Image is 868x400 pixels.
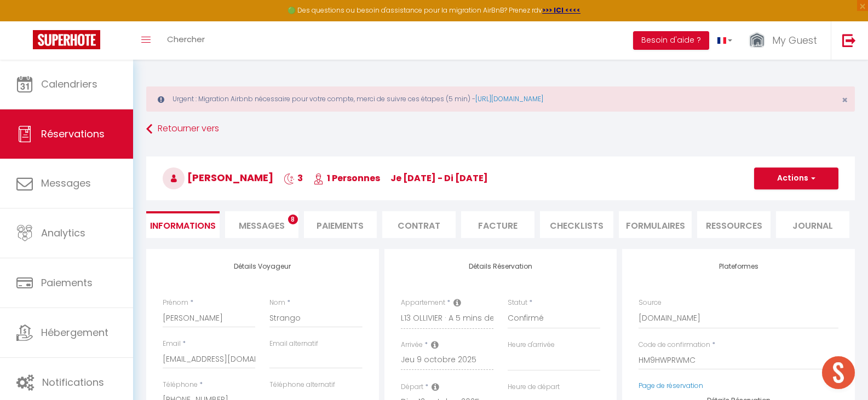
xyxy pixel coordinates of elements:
li: Paiements [304,211,377,238]
span: Messages [41,176,91,190]
label: Arrivée [401,340,423,350]
label: Téléphone alternatif [269,380,335,390]
span: Messages [239,219,285,232]
span: [PERSON_NAME] [163,171,273,184]
h4: Plateformes [639,263,838,270]
label: Source [639,298,662,308]
li: CHECKLISTS [540,211,613,238]
span: Paiements [41,276,93,289]
a: [URL][DOMAIN_NAME] [475,94,543,103]
label: Appartement [401,298,445,308]
a: ... My Guest [740,21,831,60]
span: 8 [288,215,298,224]
li: Ressources [697,211,771,238]
span: 3 [284,172,303,184]
a: >>> ICI <<<< [542,5,580,15]
a: Page de réservation [639,381,703,390]
label: Statut [508,298,527,308]
li: Contrat [382,211,456,238]
button: Besoin d'aide ? [633,31,709,50]
label: Nom [269,298,285,308]
li: Informations [146,211,220,238]
span: My Guest [772,33,817,47]
span: Hébergement [41,326,108,339]
span: Analytics [41,226,85,240]
span: Calendriers [41,77,97,91]
span: × [842,93,848,107]
label: Départ [401,382,423,392]
label: Prénom [163,298,188,308]
span: Réservations [41,127,105,141]
label: Code de confirmation [639,340,710,350]
span: 1 Personnes [313,172,380,184]
label: Heure d'arrivée [508,340,555,350]
label: Email [163,339,181,349]
span: je [DATE] - di [DATE] [390,172,488,184]
div: Ouvrir le chat [822,356,855,389]
label: Téléphone [163,380,198,390]
h4: Détails Réservation [401,263,601,270]
img: ... [749,31,765,50]
h4: Détails Voyageur [163,263,363,270]
img: Super Booking [33,30,100,49]
label: Heure de départ [508,382,560,392]
li: Journal [776,211,849,238]
div: Urgent : Migration Airbnb nécessaire pour votre compte, merci de suivre ces étapes (5 min) - [146,86,855,112]
span: Chercher [167,33,205,45]
label: Email alternatif [269,339,318,349]
button: Actions [754,167,838,189]
li: FORMULAIRES [619,211,692,238]
span: Notifications [42,375,104,389]
a: Retourner vers [146,119,855,139]
button: Close [842,95,848,105]
li: Facture [461,211,534,238]
a: Chercher [159,21,213,60]
img: logout [842,33,856,47]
